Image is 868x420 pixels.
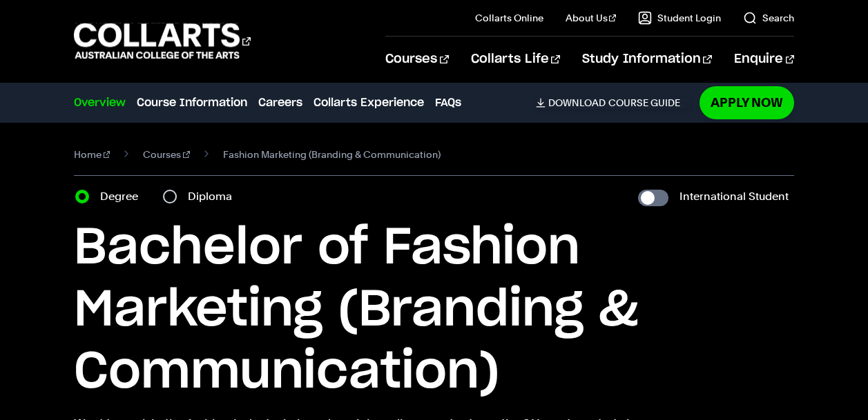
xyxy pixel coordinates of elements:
[700,86,794,119] a: Apply Now
[679,187,789,206] label: International Student
[223,145,441,164] span: Fashion Marketing (Branding & Communication)
[471,37,560,82] a: Collarts Life
[74,145,110,164] a: Home
[475,11,543,25] a: Collarts Online
[435,94,461,111] a: FAQs
[143,145,190,164] a: Courses
[743,11,794,25] a: Search
[100,187,146,206] label: Degree
[536,97,691,109] a: DownloadCourse Guide
[137,94,247,111] a: Course Information
[582,37,712,82] a: Study Information
[188,187,240,206] label: Diploma
[74,21,251,61] div: Go to homepage
[638,11,721,25] a: Student Login
[566,11,617,25] a: About Us
[74,94,126,111] a: Overview
[548,97,606,109] span: Download
[74,217,794,403] h1: Bachelor of Fashion Marketing (Branding & Communication)
[314,94,424,111] a: Collarts Experience
[385,37,448,82] a: Courses
[258,94,302,111] a: Careers
[734,37,794,82] a: Enquire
